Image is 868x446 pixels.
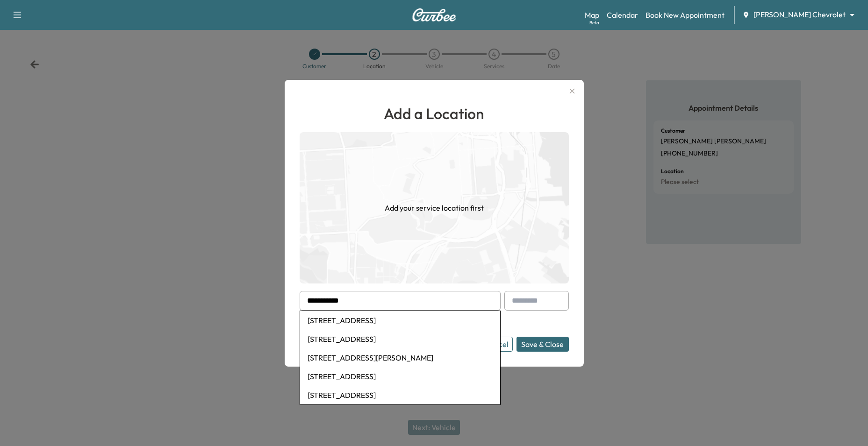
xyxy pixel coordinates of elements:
button: Save & Close [516,337,569,352]
li: [STREET_ADDRESS] [300,311,500,330]
h1: Add a Location [300,102,569,125]
li: [STREET_ADDRESS][PERSON_NAME] [300,348,500,367]
a: MapBeta [585,9,599,21]
a: Calendar [607,9,638,21]
h1: Add your service location first [385,202,484,213]
a: Book New Appointment [646,9,725,21]
img: empty-map-CL6vilOE.png [300,132,569,283]
span: [PERSON_NAME] Chevrolet [753,9,846,20]
div: Beta [589,19,599,26]
li: [STREET_ADDRESS] [300,330,500,348]
li: [STREET_ADDRESS] [300,367,500,386]
li: [STREET_ADDRESS] [300,386,500,404]
img: Curbee Logo [412,8,457,21]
